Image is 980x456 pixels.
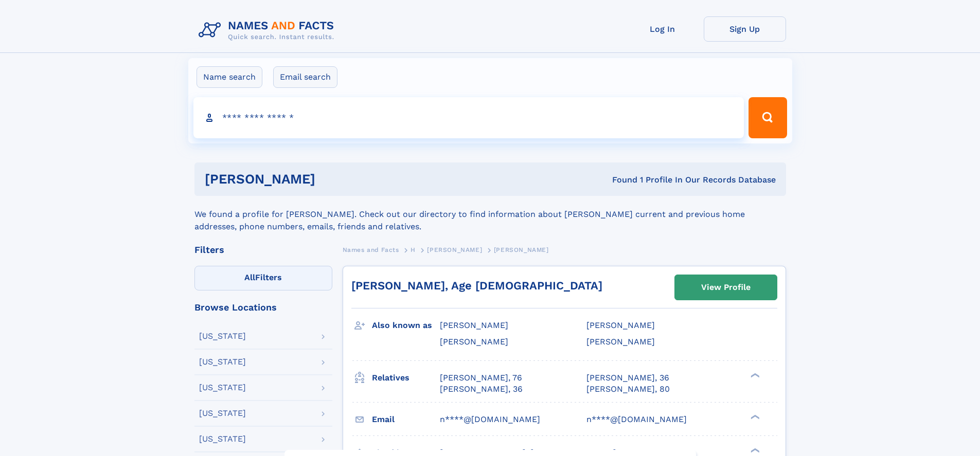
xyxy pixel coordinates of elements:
h3: Also known as [372,317,440,334]
span: [PERSON_NAME] [427,246,482,253]
div: Found 1 Profile In Our Records Database [464,174,776,186]
div: [US_STATE] [199,409,246,417]
span: All [244,272,255,282]
h3: Email [372,411,440,428]
div: ❯ [748,413,760,420]
img: Logo Names and Facts [194,16,343,44]
span: [PERSON_NAME] [440,337,508,346]
span: [PERSON_NAME] [586,320,655,330]
div: ❯ [748,447,760,453]
label: Email search [273,66,337,88]
div: Filters [194,245,332,254]
a: H [411,243,416,256]
h1: [PERSON_NAME] [205,173,464,186]
h3: Relatives [372,369,440,387]
div: We found a profile for [PERSON_NAME]. Check out our directory to find information about [PERSON_N... [194,196,786,233]
span: H [411,246,416,253]
a: Sign Up [704,16,786,42]
a: [PERSON_NAME], 76 [440,372,522,384]
a: [PERSON_NAME] [427,243,482,256]
a: Names and Facts [343,243,399,256]
button: Search Button [749,97,787,138]
div: View Profile [701,276,751,299]
div: ❯ [748,372,760,378]
span: [PERSON_NAME] [494,246,549,253]
label: Filters [194,266,332,290]
label: Name search [197,66,262,88]
a: [PERSON_NAME], 80 [586,384,670,395]
div: Browse Locations [194,303,332,312]
span: [PERSON_NAME] [440,320,508,330]
div: [US_STATE] [199,358,246,366]
input: search input [193,97,744,138]
a: [PERSON_NAME], Age [DEMOGRAPHIC_DATA] [351,279,602,292]
a: Log In [621,16,704,42]
div: [US_STATE] [199,384,246,392]
div: [US_STATE] [199,332,246,340]
span: [PERSON_NAME] [586,337,655,346]
a: [PERSON_NAME], 36 [440,384,523,395]
a: [PERSON_NAME], 36 [586,372,669,384]
a: View Profile [675,275,777,300]
div: [US_STATE] [199,435,246,443]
